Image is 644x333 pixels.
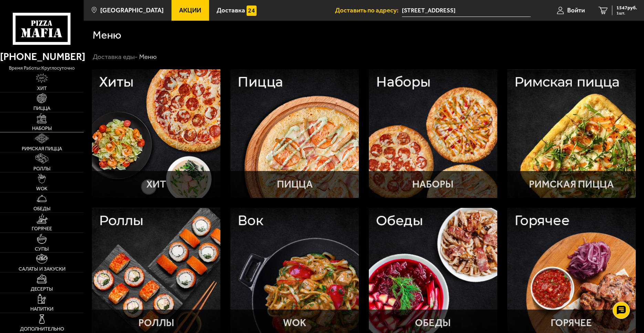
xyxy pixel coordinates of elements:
span: Хит [37,86,47,91]
a: Римская пиццаРимская пицца [507,69,636,198]
span: Доставка [217,7,245,14]
span: Римская пицца [22,146,62,151]
h1: Меню [93,30,121,40]
p: Хит [146,179,166,189]
p: WOK [283,318,306,328]
img: 15daf4d41897b9f0e9f617042186c801.svg [247,6,257,16]
p: Обеды [415,318,451,328]
span: [GEOGRAPHIC_DATA] [100,7,164,14]
span: Горячее [32,226,52,231]
input: Ваш адрес доставки [402,4,531,17]
span: Салаты и закуски [19,266,65,271]
p: Наборы [412,179,454,189]
p: Горячее [551,318,592,328]
span: Супы [35,246,49,251]
p: Пицца [277,179,313,189]
span: Десерты [31,286,53,291]
span: улица Гастелло, 28, подъезд 3 [402,4,531,17]
span: 1 шт. [616,11,637,15]
a: ПиццаПицца [230,69,359,198]
span: Доставить по адресу: [335,7,402,14]
a: НаборыНаборы [369,69,497,198]
a: Доставка еды- [93,53,138,61]
span: Напитки [30,306,53,311]
a: ХитХит [92,69,220,198]
span: Войти [567,7,585,14]
span: 1547 руб. [616,6,637,10]
span: WOK [36,186,48,191]
span: Пицца [33,106,50,111]
p: Римская пицца [529,179,614,189]
span: Акции [179,7,201,14]
span: Обеды [33,206,51,211]
span: Наборы [32,126,52,131]
p: Роллы [138,318,174,328]
div: Меню [139,52,157,61]
span: Дополнительно [20,326,64,331]
span: Роллы [33,166,51,171]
